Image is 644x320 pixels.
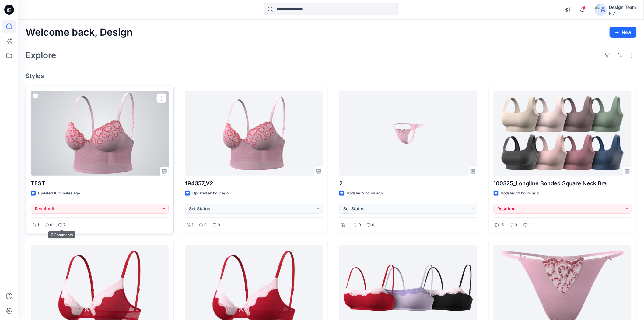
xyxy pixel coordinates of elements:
[38,190,80,197] p: Updated 16 minutes ago
[50,222,52,228] p: 0
[359,222,361,228] p: 0
[192,190,229,197] p: Updated an hour ago
[26,72,637,80] h4: Styles
[494,179,632,188] p: 100325_Longline Bonded Square Neck Bra
[26,50,56,60] h2: Explore
[31,179,169,188] p: TEST
[609,4,636,11] div: Design Team
[528,222,530,228] p: 1
[37,222,39,228] p: 1
[31,91,169,176] a: TEST
[609,11,636,16] div: PIC
[204,222,207,228] p: 0
[347,190,383,197] p: Updated 2 hours ago
[346,222,348,228] p: 1
[500,222,504,228] p: 15
[185,91,323,176] a: 194357_V2
[192,222,193,228] p: 1
[63,222,65,228] p: 7
[218,222,220,228] p: 0
[610,27,637,38] button: New
[372,222,374,228] p: 0
[339,91,477,176] a: 2
[494,91,632,176] a: 100325_Longline Bonded Square Neck Bra
[339,179,477,188] p: 2
[501,190,539,197] p: Updated 10 hours ago
[185,179,323,188] p: 194357_V2
[595,4,607,16] img: avatar
[515,222,517,228] p: 0
[26,27,133,38] h2: Welcome back, Design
